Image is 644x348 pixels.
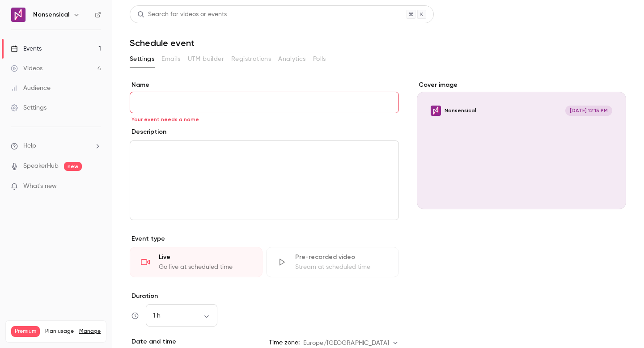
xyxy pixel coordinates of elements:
div: Videos [11,64,42,73]
div: Go live at scheduled time [159,263,251,272]
div: 1 h [146,311,217,320]
h1: Schedule event [130,38,626,48]
span: Analytics [278,55,306,64]
div: Settings [11,103,47,112]
div: editor [130,141,398,220]
label: Description [130,127,166,136]
label: Duration [130,292,399,301]
div: LiveGo live at scheduled time [130,247,263,277]
span: Your event needs a name [131,116,199,123]
span: Premium [11,326,40,337]
li: help-dropdown-opener [11,141,101,151]
span: UTM builder [188,55,224,64]
div: Search for videos or events [137,10,227,19]
a: Manage [79,328,101,335]
div: Stream at scheduled time [295,263,388,272]
div: Europe/[GEOGRAPHIC_DATA] [303,339,399,348]
a: SpeakerHub [23,161,59,171]
iframe: Noticeable Trigger [90,182,101,191]
span: Registrations [231,55,271,64]
p: Date and time [130,337,176,346]
section: Cover image [417,81,626,209]
div: Pre-recorded video [295,253,388,262]
span: Polls [313,55,326,64]
div: Audience [11,84,51,93]
span: Emails [161,55,180,64]
img: Nonsensical [11,8,25,22]
div: Live [159,253,251,262]
section: description [130,140,399,220]
span: new [64,162,82,171]
label: Time zone: [269,338,300,347]
span: What's new [23,182,57,191]
button: Settings [130,52,154,66]
h6: Nonsensical [33,10,69,19]
span: Plan usage [45,328,74,335]
label: Name [130,81,399,89]
label: Cover image [417,81,626,89]
p: Event type [130,234,399,243]
div: Pre-recorded videoStream at scheduled time [266,247,399,277]
div: Events [11,44,42,53]
span: Help [23,141,36,151]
